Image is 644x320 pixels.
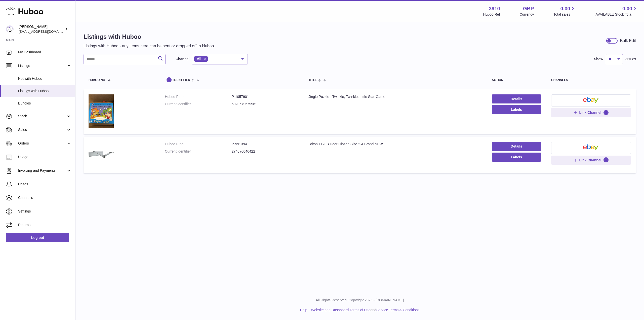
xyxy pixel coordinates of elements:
img: Briton 1120B Door Closer, Size 2-4 Brand NEW [89,142,114,167]
p: All Rights Reserved. Copyright 2025 - [DOMAIN_NAME] [79,298,640,303]
strong: 3910 [489,5,500,12]
span: Link Channel [579,158,601,162]
img: ebay-small.png [583,97,599,103]
div: action [492,79,541,82]
img: max@shopogolic.net [6,25,14,33]
span: Bundles [18,101,71,106]
span: My Dashboard [18,50,71,55]
button: Labels [492,105,541,114]
span: Invoicing and Payments [18,168,66,173]
dt: Current identifier [165,149,232,154]
dt: Huboo P no [165,142,232,147]
a: Details [492,94,541,103]
span: Orders [18,141,66,146]
a: Service Terms & Conditions [376,308,420,312]
div: Jingle Puzzle - Twinkle, Twinkle, Little Star-Game [308,94,482,99]
dt: Huboo P no [165,94,232,99]
span: Total sales [553,12,576,17]
div: Currency [520,12,534,17]
dd: 5020679579961 [232,102,299,106]
span: entries [625,57,636,61]
p: Listings with Huboo - any items here can be sent or dropped off to Huboo. [84,43,215,49]
dd: 274670046422 [232,149,299,154]
span: Listings [18,63,66,68]
strong: GBP [523,5,534,12]
span: [EMAIL_ADDRESS][DOMAIN_NAME] [19,29,74,33]
span: All [197,57,201,61]
a: Help [300,308,307,312]
span: Huboo no [89,79,105,82]
span: identifier [173,79,190,82]
div: Huboo Ref [483,12,500,17]
label: Channel [176,57,189,61]
img: Jingle Puzzle - Twinkle, Twinkle, Little Star-Game [89,94,114,128]
a: Log out [6,233,69,242]
label: Show [594,57,603,61]
button: Link Channel [551,108,631,117]
dd: P-1057901 [232,94,299,99]
span: Returns [18,223,71,227]
button: Link Channel [551,156,631,165]
img: ebay-small.png [583,144,599,150]
div: Briton 1120B Door Closer, Size 2-4 Brand NEW [308,142,482,147]
a: Website and Dashboard Terms of Use [311,308,370,312]
div: Bulk Edit [620,38,636,44]
dt: Current identifier [165,102,232,106]
button: Labels [492,153,541,162]
span: Usage [18,155,71,159]
dd: P-991394 [232,142,299,147]
span: Stock [18,114,66,119]
h1: Listings with Huboo [84,33,215,41]
span: Cases [18,182,71,187]
span: 0.00 [622,5,632,12]
a: Details [492,142,541,151]
span: Link Channel [579,110,601,115]
span: Settings [18,209,71,214]
span: Sales [18,127,66,132]
div: [PERSON_NAME] [19,24,64,34]
span: Not with Huboo [18,76,71,81]
div: channels [551,79,631,82]
span: title [308,79,317,82]
li: and [309,308,419,312]
span: 0.00 [560,5,570,12]
a: 0.00 Total sales [553,5,576,17]
span: Listings with Huboo [18,89,71,93]
span: AVAILABLE Stock Total [595,12,638,17]
span: Channels [18,195,71,200]
a: 0.00 AVAILABLE Stock Total [595,5,638,17]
